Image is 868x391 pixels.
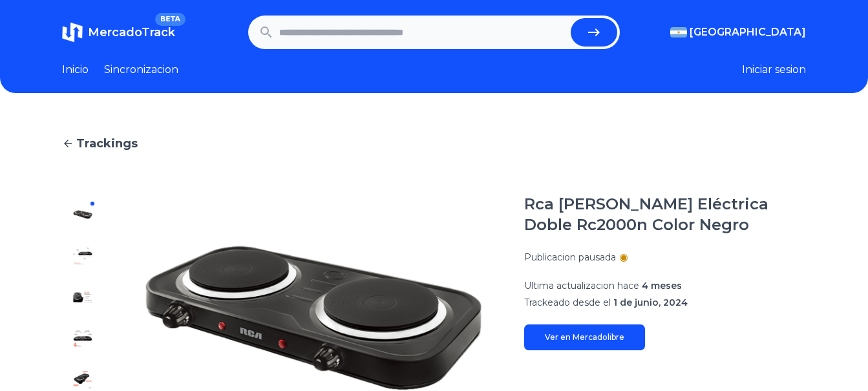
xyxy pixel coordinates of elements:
span: BETA [155,13,185,26]
a: Trackings [62,134,806,153]
button: [GEOGRAPHIC_DATA] [670,25,806,40]
span: Ultima actualizacion hace [524,280,639,291]
span: MercadoTrack [88,25,175,39]
img: Argentina [670,27,687,37]
h1: Rca [PERSON_NAME] Eléctrica Doble Rc2000n Color Negro [524,194,806,235]
span: 4 meses [642,280,682,291]
img: Rca Parrilla Eléctrica Doble Rc2000n Color Negro [72,370,93,390]
img: Rca Parrilla Eléctrica Doble Rc2000n Color Negro [72,287,93,308]
span: 1 de junio, 2024 [613,297,688,308]
button: Iniciar sesion [742,62,806,78]
p: Publicacion pausada [524,251,616,264]
span: Trackeado desde el [524,297,611,308]
a: Sincronizacion [104,62,178,78]
span: [GEOGRAPHIC_DATA] [690,25,806,40]
a: MercadoTrackBETA [62,22,175,43]
img: Rca Parrilla Eléctrica Doble Rc2000n Color Negro [72,328,93,349]
img: Rca Parrilla Eléctrica Doble Rc2000n Color Negro [72,246,93,266]
a: Inicio [62,62,89,78]
span: Trackings [76,134,138,153]
a: Ver en Mercadolibre [524,324,645,350]
img: MercadoTrack [62,22,83,43]
img: Rca Parrilla Eléctrica Doble Rc2000n Color Negro [72,204,93,225]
